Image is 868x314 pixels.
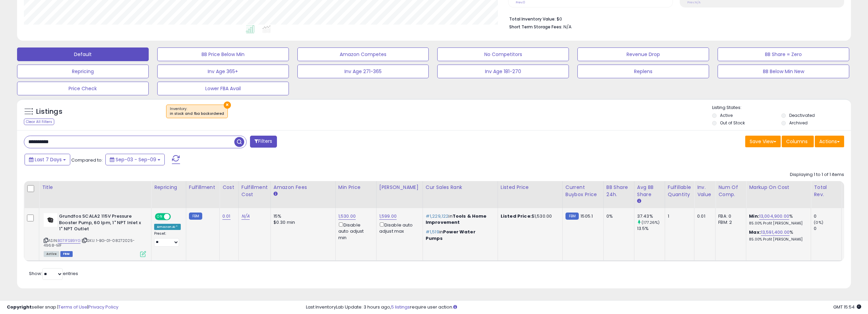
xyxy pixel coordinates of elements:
span: 2025-09-17 15:54 GMT [833,304,861,310]
label: Active [720,112,733,118]
div: Disable auto adjust min [338,221,371,241]
span: Sep-03 - Sep-09 [116,156,156,163]
b: Listed Price: [501,213,532,219]
div: 0% [606,213,629,219]
div: % [749,213,806,226]
button: BB Share = Zero [718,47,849,61]
small: Avg BB Share. [637,198,641,204]
p: in [426,213,492,226]
button: × [224,101,231,109]
b: Short Term Storage Fees: [509,24,562,30]
button: Replens [577,65,709,78]
div: Repricing [154,184,183,191]
span: | SKU: 1-BG-01-08272025-4968-MF [44,238,135,248]
div: Preset: [154,231,181,247]
div: % [749,229,806,242]
a: 5 listings [391,304,410,310]
div: FBM: 2 [718,219,741,226]
button: Inv Age 271-365 [297,65,429,78]
a: 1,530.00 [338,213,356,220]
div: Fulfillable Quantity [668,184,691,198]
div: 0 [814,226,841,232]
div: ASIN: [44,213,146,256]
div: Last InventoryLab Update: 3 hours ago, require user action. [306,304,861,311]
span: FBM [60,251,73,257]
small: FBM [189,213,202,220]
span: 1505.1 [580,213,593,219]
button: Repricing [17,65,149,78]
div: Clear All Filters [24,119,54,125]
div: Total Rev. [814,184,839,198]
span: Tools & Home Improvement [426,213,487,226]
button: Lower FBA Avail [157,82,289,95]
label: Out of Stock [720,120,745,126]
div: seller snap | | [7,304,118,311]
p: 85.00% Profit [PERSON_NAME] [749,237,806,242]
div: 0 [814,213,841,219]
button: No Competitors [437,47,569,61]
div: 0.01 [697,213,710,219]
span: N/A [563,24,572,30]
div: $0.30 min [274,219,330,226]
p: 85.00% Profit [PERSON_NAME] [749,221,806,226]
div: Amazon AI * [154,224,181,230]
span: ON [156,214,164,220]
button: Amazon Competes [297,47,429,61]
div: 1 [668,213,689,219]
button: BB Below Min New [718,65,849,78]
div: 13.5% [637,226,665,232]
th: The percentage added to the cost of goods (COGS) that forms the calculator for Min & Max prices. [746,181,811,208]
div: BB Share 24h. [606,184,631,198]
button: Actions [815,136,844,147]
div: Markup on Cost [749,184,808,191]
div: 15% [274,213,330,219]
a: 1,599.00 [379,213,397,220]
small: Amazon Fees. [274,191,278,197]
button: Sep-03 - Sep-09 [105,154,165,165]
div: Current Buybox Price [565,184,601,198]
img: 21bUne2lCnL._SL40_.jpg [44,213,57,227]
span: Columns [786,138,808,145]
a: N/A [241,213,250,220]
span: All listings currently available for purchase on Amazon [44,251,59,257]
a: 13,004,900.00 [759,213,789,220]
p: in [426,229,492,241]
b: Min: [749,213,759,219]
div: $1,530.00 [501,213,557,219]
label: Archived [789,120,808,126]
div: FBA: 0 [718,213,741,219]
label: Deactivated [789,112,815,118]
span: #1,229,122 [426,213,449,219]
span: Compared to: [71,157,103,163]
div: Disable auto adjust max [379,221,417,234]
b: Max: [749,229,761,235]
button: Price Check [17,82,149,95]
button: Columns [782,136,814,147]
small: Prev: 0 [516,0,525,4]
li: $0 [509,14,839,23]
strong: Copyright [7,304,32,310]
div: Min Price [338,184,373,191]
span: #1,519 [426,229,439,235]
small: Prev: N/A [687,0,701,4]
a: 0.01 [222,213,231,220]
div: Inv. value [697,184,712,198]
a: Privacy Policy [88,304,118,310]
div: [PERSON_NAME] [379,184,420,191]
a: 13,591,400.00 [761,229,790,236]
h5: Listings [36,107,62,117]
div: Num of Comp. [718,184,743,198]
small: FBM [565,213,579,220]
button: BB Price Below Min [157,47,289,61]
span: Show: entries [29,270,78,277]
button: Save View [745,136,781,147]
b: Total Inventory Value: [509,16,556,22]
button: Last 7 Days [25,154,70,165]
span: OFF [170,214,181,220]
span: Inventory : [170,106,224,117]
button: Inv Age 365+ [157,65,289,78]
div: Cost [222,184,236,191]
div: 37.43% [637,213,665,219]
small: (0%) [814,220,823,225]
a: B071FSB9YG [58,238,80,244]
